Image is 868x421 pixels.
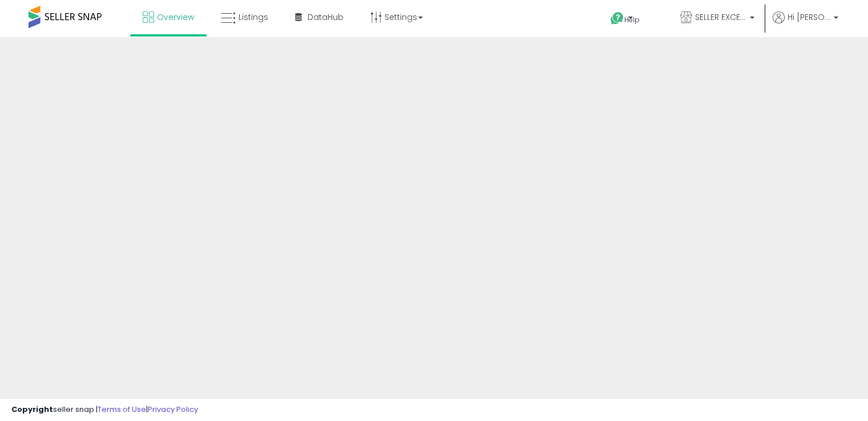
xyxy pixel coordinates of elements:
[11,404,198,415] div: seller snap | |
[148,404,198,415] a: Privacy Policy
[308,11,344,23] span: DataHub
[11,404,53,415] strong: Copyright
[239,11,268,23] span: Listings
[695,11,746,23] span: SELLER EXCELLENCE
[624,15,640,25] span: Help
[601,3,662,37] a: Help
[773,11,838,37] a: Hi [PERSON_NAME]
[157,11,194,23] span: Overview
[98,404,146,415] a: Terms of Use
[788,11,830,23] span: Hi [PERSON_NAME]
[610,11,624,26] i: Get Help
